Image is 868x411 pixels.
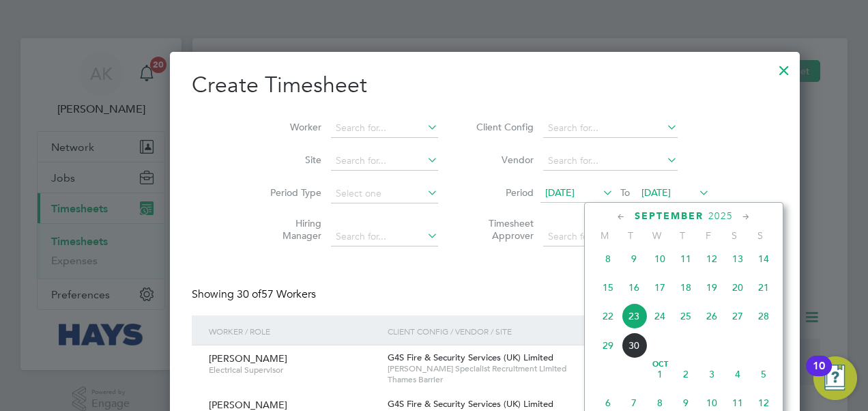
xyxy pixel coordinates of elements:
span: 13 [725,246,751,272]
span: G4S Fire & Security Services (UK) Limited [388,398,553,410]
div: Showing [192,287,319,302]
span: 17 [647,274,673,300]
label: Vendor [472,154,534,166]
label: Period Type [260,186,321,199]
span: 30 [621,332,647,358]
div: Client Config / Vendor / Site [384,315,652,347]
div: Worker / Role [205,315,384,347]
span: 5 [751,361,777,387]
span: 2 [673,361,699,387]
h2: Create Timesheet [192,71,778,100]
span: T [618,229,643,242]
span: Electrical Supervisor [209,365,377,375]
span: 57 Workers [237,287,316,301]
span: G4S Fire & Security Services (UK) Limited [388,352,553,363]
label: Worker [260,121,321,133]
span: 18 [673,274,699,300]
span: 25 [673,303,699,329]
label: Client Config [472,121,534,133]
span: [DATE] [641,186,671,199]
input: Search for... [331,227,438,246]
span: [DATE] [545,186,575,199]
span: S [747,229,773,242]
button: Open Resource Center, 10 new notifications [813,356,857,400]
span: 29 [595,332,621,358]
span: 28 [751,303,777,329]
input: Search for... [331,152,438,171]
span: 14 [751,246,777,272]
span: 10 [647,246,673,272]
input: Select one [331,184,438,203]
span: September [635,210,704,222]
span: W [643,229,669,242]
label: Period [472,186,534,199]
span: Oct [647,361,673,368]
span: 11 [673,246,699,272]
label: Timesheet Approver [472,217,534,242]
div: 10 [813,366,825,384]
span: T [669,229,695,242]
span: 30 of [237,287,261,301]
span: 23 [621,303,647,329]
span: 20 [725,274,751,300]
input: Search for... [543,119,678,138]
span: 19 [699,274,725,300]
span: [PERSON_NAME] [209,399,287,411]
span: To [616,184,634,201]
span: 22 [595,303,621,329]
span: [PERSON_NAME] Specialist Recruitment Limited [388,363,649,374]
input: Search for... [331,119,438,138]
span: 9 [621,246,647,272]
input: Search for... [543,227,678,246]
span: 3 [699,361,725,387]
span: [PERSON_NAME] [209,352,287,365]
label: Hiring Manager [260,217,321,242]
span: Thames Barrier [388,374,649,385]
span: 24 [647,303,673,329]
span: 16 [621,274,647,300]
input: Search for... [543,152,678,171]
span: 1 [647,361,673,387]
span: 2025 [708,210,733,222]
span: M [592,229,618,242]
span: 27 [725,303,751,329]
span: 4 [725,361,751,387]
span: F [695,229,721,242]
span: 15 [595,274,621,300]
span: 12 [699,246,725,272]
span: 8 [595,246,621,272]
label: Site [260,154,321,166]
span: 26 [699,303,725,329]
span: S [721,229,747,242]
span: 21 [751,274,777,300]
